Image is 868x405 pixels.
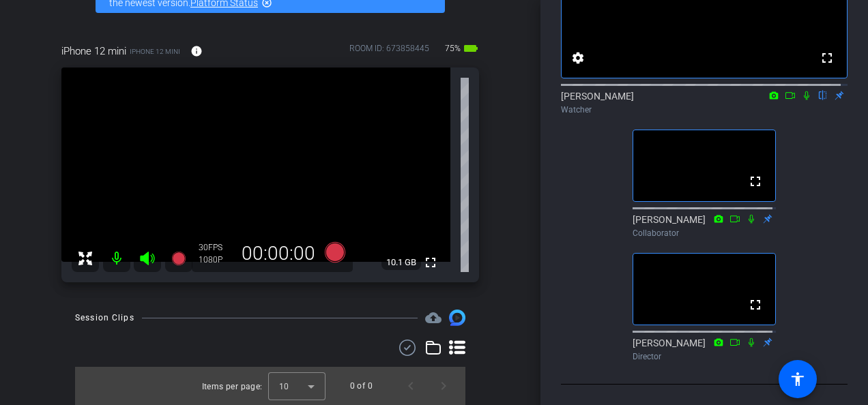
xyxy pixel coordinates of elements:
div: Session Clips [75,311,134,325]
div: [PERSON_NAME] [561,89,848,116]
mat-icon: cloud_upload [425,310,442,326]
mat-icon: battery_std [463,40,479,57]
mat-icon: fullscreen [747,173,764,190]
mat-icon: fullscreen [747,297,764,313]
span: iPhone 12 mini [61,44,126,59]
button: Previous page [394,370,427,402]
mat-icon: flip [815,89,831,101]
div: Director [633,350,776,363]
div: ROOM ID: 673858445 [349,42,429,62]
div: 00:00:00 [233,242,324,265]
div: 0 of 0 [350,379,373,393]
mat-icon: accessibility [790,371,806,387]
div: Watcher [561,104,848,116]
div: [PERSON_NAME] [633,336,776,363]
span: 75% [443,37,463,59]
mat-icon: settings [570,50,586,66]
div: 1080P [199,254,233,265]
mat-icon: fullscreen [819,50,835,66]
span: FPS [208,243,222,252]
img: Session clips [449,310,465,326]
div: Collaborator [633,227,776,239]
span: iPhone 12 mini [130,46,180,57]
mat-icon: fullscreen [422,254,439,271]
span: Destinations for your clips [425,310,442,326]
mat-icon: info [190,45,203,57]
div: Items per page: [202,380,263,393]
div: [PERSON_NAME] [633,213,776,239]
button: Next page [427,370,460,402]
span: 10.1 GB [381,254,421,271]
div: 30 [199,242,233,253]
